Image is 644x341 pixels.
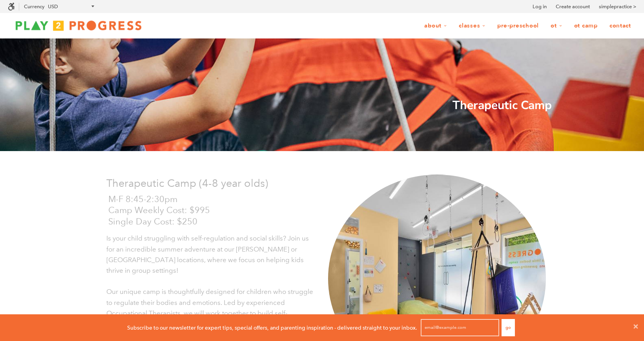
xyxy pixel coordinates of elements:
[452,97,552,113] strong: Therapeutic Camp
[108,216,316,228] p: Single Day Cost: $250
[208,177,268,190] span: -8 year olds)
[569,18,603,33] a: OT Camp
[108,194,316,205] p: M-F 8:45-2:30pm
[454,18,491,33] a: Classes
[502,319,515,336] button: Go
[127,323,417,332] p: Subscribe to our newsletter for expert tips, special offers, and parenting inspiration - delivere...
[419,18,452,33] a: About
[545,18,567,33] a: OT
[106,175,316,191] p: Therapeutic Camp (4
[599,3,636,11] a: simplepractice >
[8,18,149,33] img: Play2Progress logo
[533,3,547,11] a: Log in
[492,18,544,33] a: Pre-Preschool
[106,288,313,339] span: Our unique camp is thoughtfully designed for children who struggle to regulate their bodies and e...
[108,205,316,216] p: Camp Weekly Cost: $995
[556,3,590,11] a: Create account
[24,4,44,9] label: Currency
[421,319,499,336] input: email@example.com
[106,234,309,275] span: Is your child struggling with self-regulation and social skills? Join us for an incredible summer...
[604,18,636,33] a: Contact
